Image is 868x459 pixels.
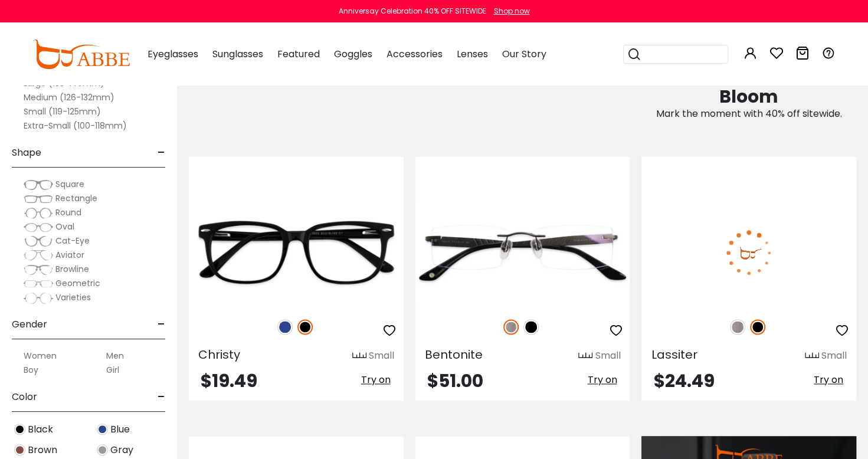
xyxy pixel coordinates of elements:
[502,47,546,61] span: Our Story
[24,278,53,290] img: Geometric.png
[24,104,101,119] label: Small (119-125mm)
[334,47,372,61] span: Goggles
[189,199,404,306] img: Black Christy - Acetate ,Universal Bridge Fit
[28,443,57,457] span: Brown
[106,363,119,377] label: Girl
[106,349,124,363] label: Men
[361,373,391,386] span: Try on
[24,235,53,247] img: Cat-Eye.png
[730,319,745,335] img: Gun
[24,193,53,205] img: Rectangle.png
[503,319,519,335] img: Gun
[494,6,530,17] div: Shop now
[158,383,165,411] span: -
[653,368,714,394] span: $24.49
[814,373,843,386] span: Try on
[427,368,483,394] span: $51.00
[97,444,108,455] img: Gray
[55,178,84,190] span: Square
[277,47,320,61] span: Featured
[595,349,620,363] div: Small
[55,235,90,247] span: Cat-Eye
[425,346,483,363] span: Bentonite
[578,352,592,360] img: size ruler
[110,422,130,437] span: Blue
[55,206,81,218] span: Round
[277,319,293,335] img: Blue
[198,346,240,363] span: Christy
[24,349,57,363] label: Women
[523,319,539,335] img: Black
[24,179,53,191] img: Square.png
[358,372,394,388] button: Try on
[352,352,366,360] img: size ruler
[33,40,130,69] img: abbeglasses.com
[587,373,617,386] span: Try on
[12,139,41,167] span: Shape
[488,6,530,16] a: Shop now
[158,139,165,167] span: -
[651,346,697,363] span: Lassiter
[110,443,133,457] span: Gray
[584,372,620,388] button: Try on
[641,199,856,306] img: Black Lassiter - Metal ,Adjust Nose Pads
[55,221,74,232] span: Oval
[212,47,263,61] span: Sunglasses
[12,310,47,339] span: Gender
[14,444,25,455] img: Brown
[55,291,91,303] span: Varieties
[12,383,37,411] span: Color
[656,107,842,120] span: Mark the moment with 40% off sitewide.
[55,277,100,289] span: Geometric
[24,363,38,377] label: Boy
[821,349,847,363] div: Small
[810,372,847,388] button: Try on
[24,292,53,304] img: Varieties.png
[201,368,257,394] span: $19.49
[805,352,819,360] img: size ruler
[369,349,394,363] div: Small
[28,422,53,437] span: Black
[24,207,53,219] img: Round.png
[14,424,25,435] img: Black
[24,264,53,276] img: Browline.png
[24,119,127,133] label: Extra-Small (100-118mm)
[339,6,486,17] div: Anniversay Celebration 40% OFF SITEWIDE
[386,47,443,61] span: Accessories
[55,263,89,275] span: Browline
[750,319,765,335] img: Black
[97,424,108,435] img: Blue
[55,249,84,261] span: Aviator
[415,199,630,306] img: Gun Bentonite - Titanium ,Adjust Nose Pads
[55,192,97,204] span: Rectangle
[148,47,198,61] span: Eyeglasses
[158,310,165,339] span: -
[24,250,53,261] img: Aviator.png
[24,90,114,104] label: Medium (126-132mm)
[24,221,53,233] img: Oval.png
[457,47,488,61] span: Lenses
[297,319,313,335] img: Black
